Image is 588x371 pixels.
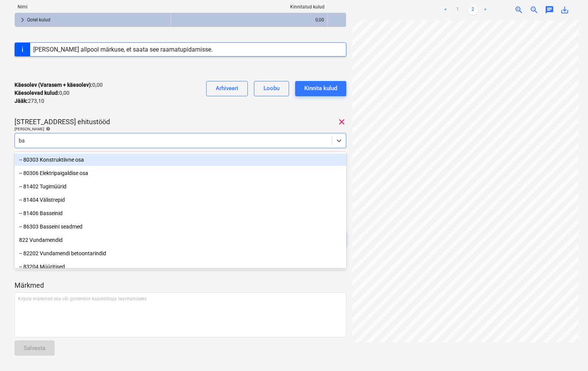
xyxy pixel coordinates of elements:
button: Arhiveeri [206,81,248,96]
div: -- 82202 Vundamendi betoontarindid [15,247,346,259]
div: -- 86303 Basseini seadmed [15,220,346,233]
button: Loobu [254,81,289,96]
div: 822 Vundamendid [15,234,346,246]
iframe: Chat Widget [550,334,588,371]
div: -- 83204 Müüritised [15,261,346,273]
strong: Käesolevad kulud : [15,90,59,96]
span: zoom_out [530,5,539,15]
a: Page 1 [453,5,462,15]
span: zoom_in [514,5,523,15]
p: Märkmed [15,281,346,290]
a: Previous page [441,5,450,15]
div: [PERSON_NAME] [15,126,346,131]
div: -- 80306 Elektripaigaldise osa [15,167,346,179]
div: -- 81404 Välistrepid [15,194,346,206]
span: save_alt [560,5,569,15]
div: Kinnita kulud [304,83,337,93]
div: Ootel kulud [27,14,168,26]
span: clear [337,117,346,126]
div: 0,00 [174,14,324,26]
span: help [44,126,50,131]
a: Page 2 is your current page [468,5,478,15]
span: keyboard_arrow_right [18,15,27,24]
button: Kinnita kulud [295,81,346,96]
strong: Käesolev (Varasem + käesolev) : [15,82,92,88]
p: 0,00 [15,89,69,97]
strong: Jääk : [15,98,28,104]
div: -- 81406 Basseinid [15,207,346,219]
div: Kinnitatud kulud [171,4,328,10]
p: 273,10 [15,97,44,105]
a: Next page [481,5,490,15]
div: Loobu [263,83,279,93]
p: [STREET_ADDRESS] ehitustööd [15,117,110,126]
span: chat [545,5,554,15]
div: -- 81402 Tugimüürid [15,180,346,193]
div: Arhiveeri [216,83,238,93]
div: [PERSON_NAME] allpool märkuse, et saata see raamatupidamisse. [33,46,213,53]
div: Nimi [15,4,171,10]
p: 0,00 [15,81,103,89]
div: -- 80303 Konstruktiivne osa [15,154,346,166]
